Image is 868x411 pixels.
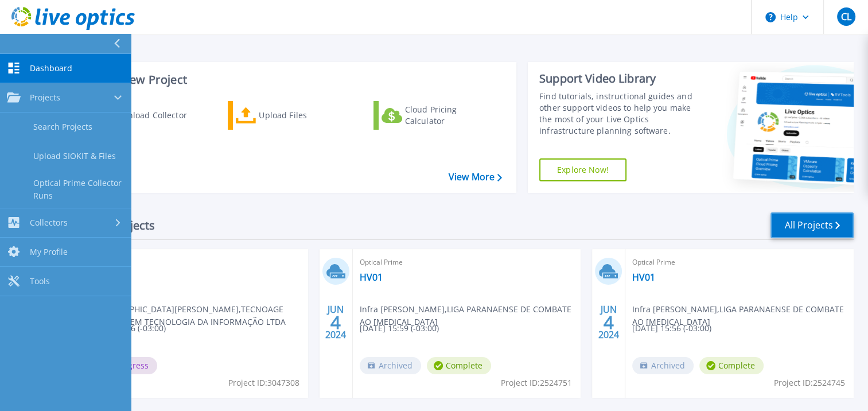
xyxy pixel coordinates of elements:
a: Cloud Pricing Calculator [373,101,501,130]
div: Find tutorials, instructional guides and other support videos to help you make the most of your L... [539,91,703,137]
a: Upload Files [228,101,356,130]
span: [DEMOGRAPHIC_DATA][PERSON_NAME] , TECNOAGE SOLUCOES EM TECNOLOGIA DA INFORMAÇÃO LTDA [87,303,308,328]
span: Project ID: 2524745 [774,377,845,389]
span: Complete [699,357,764,374]
span: 4 [330,317,341,327]
span: Dashboard [30,63,72,73]
span: [DATE] 15:59 (-03:00) [360,322,439,335]
span: Infra [PERSON_NAME] , LIGA PARANAENSE DE COMBATE AO [MEDICAL_DATA] [632,303,854,328]
span: Complete [427,357,491,374]
span: Projects [30,92,60,103]
a: Explore Now! [539,158,626,181]
span: Optical Prime [632,256,847,269]
span: CL [840,12,851,21]
span: Tools [30,276,50,286]
span: Optical Prime [360,256,574,269]
div: JUN 2024 [598,301,620,343]
span: [DATE] 15:56 (-03:00) [632,322,711,335]
div: JUN 2024 [325,301,347,343]
span: Infra [PERSON_NAME] , LIGA PARANAENSE DE COMBATE AO [MEDICAL_DATA] [360,303,581,328]
a: HV01 [632,272,655,283]
a: Download Collector [81,101,209,130]
div: Cloud Pricing Calculator [405,104,497,127]
span: 4 [604,317,614,327]
h3: Start a New Project [81,73,501,86]
span: Project ID: 3047308 [228,377,299,389]
span: Collectors [30,218,68,228]
a: View More [449,172,502,183]
span: My Profile [30,247,68,257]
span: Project ID: 2524751 [501,377,572,389]
a: All Projects [770,212,854,238]
span: Archived [632,357,694,374]
span: Archived [360,357,421,374]
a: HV01 [360,272,383,283]
span: Optical Prime [87,256,301,269]
div: Upload Files [259,104,351,127]
div: Support Video Library [539,71,703,86]
div: Download Collector [111,104,203,127]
